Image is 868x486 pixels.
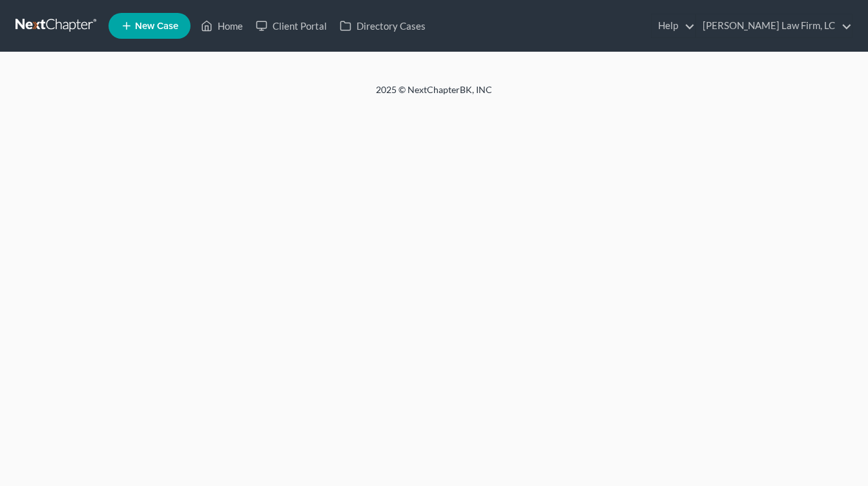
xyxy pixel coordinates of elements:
[333,14,432,37] a: Directory Cases
[66,83,802,107] div: 2025 © NextChapterBK, INC
[194,14,249,37] a: Home
[249,14,333,37] a: Client Portal
[108,13,191,39] new-legal-case-button: New Case
[696,14,852,37] a: [PERSON_NAME] Law Firm, LC
[652,14,695,37] a: Help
